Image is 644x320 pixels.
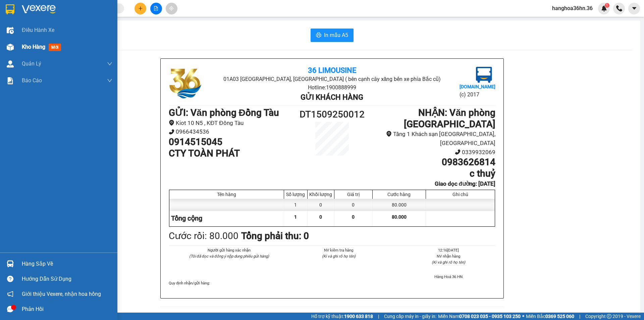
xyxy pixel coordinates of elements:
span: aim [169,6,174,11]
img: logo.jpg [8,8,42,42]
div: 0 [308,199,334,211]
li: 12:16[DATE] [402,247,495,253]
button: aim [166,3,177,14]
span: Tổng cộng [171,214,202,222]
span: In mẫu A5 [324,31,348,39]
b: 36 Limousine [70,8,119,16]
span: Quản Lý [22,59,41,68]
h1: DT1509250012 [291,107,373,122]
span: Điều hành xe [22,26,54,34]
div: Khối lượng [309,192,332,197]
div: 1 [284,199,308,211]
li: Tầng 1 Khách sạn [GEOGRAPHIC_DATA], [GEOGRAPHIC_DATA] [373,130,495,147]
sup: 1 [605,3,609,8]
img: solution-icon [7,77,14,84]
span: message [7,306,13,312]
li: Người gửi hàng xác nhận [182,247,276,253]
img: warehouse-icon [7,27,14,34]
button: plus [135,3,146,14]
b: Tổng phải thu: 0 [241,230,309,241]
h1: CTY TOÀN PHÁT [169,148,291,159]
li: NV kiểm tra hàng [292,247,385,253]
div: Tên hàng [171,192,282,197]
div: Số lượng [286,192,306,197]
img: phone-icon [616,5,622,11]
li: 01A03 [GEOGRAPHIC_DATA], [GEOGRAPHIC_DATA] ( bên cạnh cây xăng bến xe phía Bắc cũ) [37,16,152,42]
span: 0 [319,214,322,220]
span: ⚪️ [522,315,524,318]
div: Ghi chú [428,192,493,197]
div: 80.000 [373,199,426,211]
div: Hàng sắp về [22,259,112,269]
i: (Kí và ghi rõ họ tên) [322,254,356,259]
li: 0966434536 [169,127,291,136]
div: Giá trị [336,192,371,197]
span: 80.000 [392,214,407,220]
h1: 0914515045 [169,136,291,148]
button: caret-down [628,3,640,14]
img: logo-vxr [6,4,14,14]
div: Quy định nhận/gửi hàng : [169,280,495,286]
span: Giới thiệu Vexere, nhận hoa hồng [22,290,101,298]
span: down [107,78,112,83]
li: Hotline: 1900888999 [223,83,441,92]
div: 0 [334,199,373,211]
h1: c thuỷ [373,168,495,179]
img: warehouse-icon [7,44,14,51]
span: phone [169,129,174,135]
span: notification [7,291,13,297]
span: Báo cáo [22,76,42,85]
b: Giao dọc đường: [DATE] [435,180,495,187]
div: Hướng dẫn sử dụng [22,274,112,284]
div: Cước hàng [374,192,424,197]
div: Cước rồi : 80.000 [169,229,238,243]
span: 1 [294,214,297,220]
span: Hỗ trợ kỹ thuật: [311,313,373,320]
b: Gửi khách hàng [301,93,363,101]
span: environment [386,131,392,137]
b: 36 Limousine [308,66,356,75]
span: Miền Bắc [526,313,574,320]
span: Kho hàng [22,44,45,50]
img: warehouse-icon [7,60,14,67]
span: caret-down [631,5,637,11]
b: [DOMAIN_NAME] [460,84,495,89]
h1: 0983626814 [373,156,495,168]
span: phone [455,149,461,155]
span: copyright [607,314,611,319]
strong: 0708 023 035 - 0935 103 250 [459,314,521,319]
li: 0339932069 [373,148,495,157]
span: file-add [154,6,158,11]
span: 1 [606,3,608,8]
img: warehouse-icon [7,260,14,267]
li: (c) 2017 [460,90,495,99]
strong: 1900 633 818 [344,314,373,319]
i: (Kí và ghi rõ họ tên) [432,260,465,265]
li: NV nhận hàng [402,253,495,259]
img: logo.jpg [476,67,492,83]
li: Hotline: 1900888999 [37,42,152,50]
li: Kiot 10 N5 , KĐT Đồng Tàu [169,119,291,128]
span: | [579,313,580,320]
img: logo.jpg [169,67,202,100]
span: down [107,61,112,66]
i: (Tôi đã đọc và đồng ý nộp dung phiếu gửi hàng) [189,254,269,259]
button: file-add [150,3,162,14]
span: environment [169,120,174,126]
li: 01A03 [GEOGRAPHIC_DATA], [GEOGRAPHIC_DATA] ( bên cạnh cây xăng bến xe phía Bắc cũ) [223,75,441,83]
span: plus [138,6,143,11]
li: Hàng Hoá 36 HN [402,274,495,280]
span: | [378,313,379,320]
span: question-circle [7,276,13,282]
strong: 0369 525 060 [545,314,574,319]
b: NHẬN : Văn phòng [GEOGRAPHIC_DATA] [404,107,495,130]
b: GỬI : Văn phòng Đồng Tàu [169,107,279,118]
span: hanghoa36hn.36 [547,4,598,12]
span: mới [49,44,61,51]
span: Cung cấp máy in - giấy in: [384,313,436,320]
span: printer [316,32,321,39]
img: icon-new-feature [601,5,607,11]
span: 0 [352,214,355,220]
div: Phản hồi [22,304,112,314]
button: printerIn mẫu A5 [311,29,354,42]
